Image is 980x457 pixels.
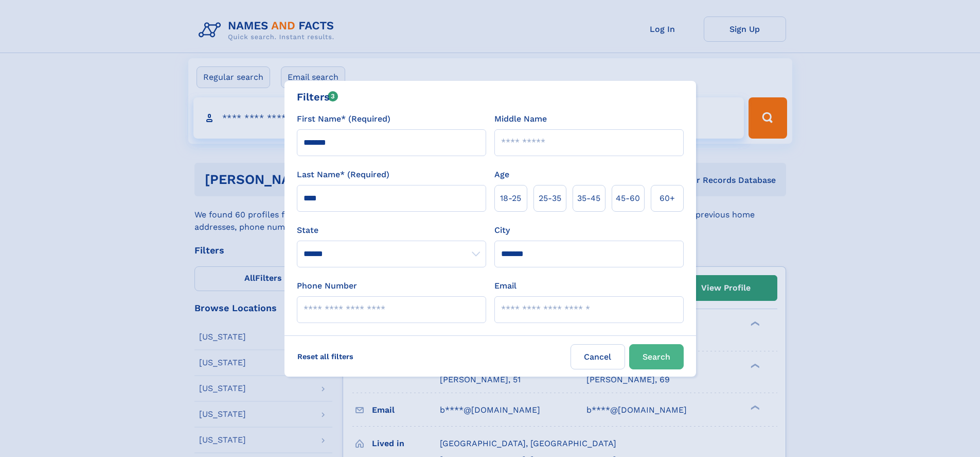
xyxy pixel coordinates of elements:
[494,224,510,236] label: City
[291,344,360,369] label: Reset all filters
[494,280,516,292] label: Email
[539,192,561,205] span: 25‑35
[297,224,486,236] label: State
[297,168,389,181] label: Last Name* (Required)
[297,280,357,292] label: Phone Number
[297,89,338,105] div: Filters
[500,192,521,205] span: 18‑25
[494,113,547,125] label: Middle Name
[577,192,600,205] span: 35‑45
[571,344,625,369] label: Cancel
[629,344,684,369] button: Search
[616,192,640,205] span: 45‑60
[297,113,390,125] label: First Name* (Required)
[494,168,509,181] label: Age
[660,192,675,205] span: 60+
